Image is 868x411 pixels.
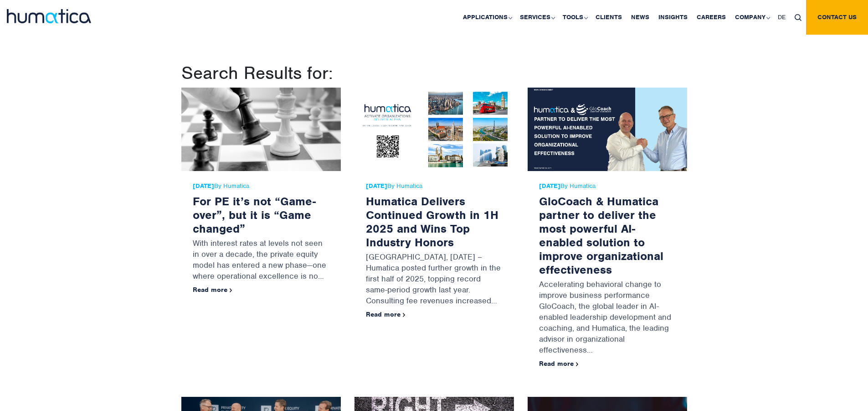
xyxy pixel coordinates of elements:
[778,13,786,21] span: DE
[230,288,232,292] img: arrowicon
[366,182,503,190] span: By Humatica
[539,276,676,360] p: Accelerating behavioral change to improve business performance GloCoach, the global leader in AI-...
[366,194,498,250] a: Humatica Delivers Continued Growth in 1H 2025 and Wins Top Industry Honors
[539,182,676,190] span: By Humatica
[193,286,232,294] a: Read more
[193,194,316,236] a: For PE it’s not “Game-over”, but it is “Game changed”
[193,235,329,286] p: With interest rates at levels not seen in over a decade, the private equity model has entered a n...
[193,182,329,190] span: By Humatica
[539,182,560,190] strong: [DATE]
[354,88,514,171] img: Humatica Delivers Continued Growth in 1H 2025 and Wins Top Industry Honors
[7,9,91,23] img: logo
[181,88,341,171] img: For PE it’s not “Game-over”, but it is “Game changed”
[181,62,687,84] h1: Search Results for:
[403,313,406,317] img: arrowicon
[528,88,687,171] img: GloCoach & Humatica partner to deliver the most powerful AI-enabled solution to improve organizat...
[576,362,579,366] img: arrowicon
[539,194,663,277] a: GloCoach & Humatica partner to deliver the most powerful AI-enabled solution to improve organizat...
[539,359,579,368] a: Read more
[366,310,406,318] a: Read more
[366,249,503,311] p: [GEOGRAPHIC_DATA], [DATE] – Humatica posted further growth in the first half of 2025, topping rec...
[193,182,214,190] strong: [DATE]
[795,14,801,21] img: search_icon
[366,182,387,190] strong: [DATE]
